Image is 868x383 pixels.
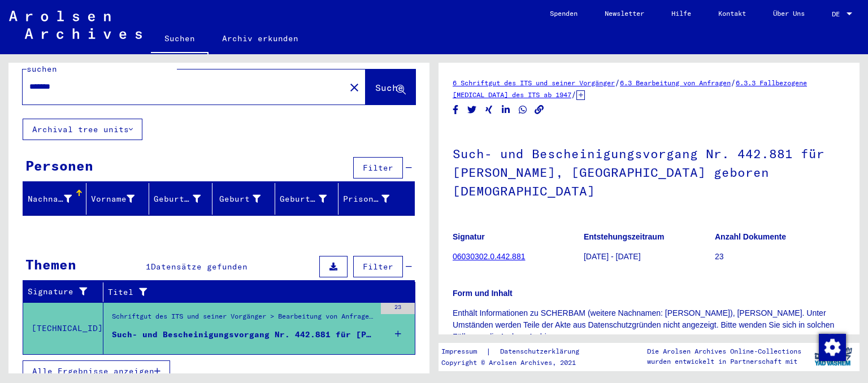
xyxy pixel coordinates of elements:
button: Share on Xing [483,103,495,117]
div: Vorname [91,193,135,205]
div: Geburtsdatum [280,193,327,205]
p: 23 [715,251,845,263]
button: Alle Ergebnisse anzeigen [23,360,170,382]
div: Geburt‏ [217,190,275,208]
h1: Such- und Bescheinigungsvorgang Nr. 442.881 für [PERSON_NAME], [GEOGRAPHIC_DATA] geboren [DEMOGRA... [453,128,845,215]
mat-header-cell: Nachname [23,183,86,215]
button: Archival tree units [23,119,142,140]
span: / [731,77,736,88]
mat-header-cell: Geburtsname [149,183,212,215]
div: Signature [28,283,106,301]
p: Enthält Informationen zu SCHERBAM (weitere Nachnamen: [PERSON_NAME]), [PERSON_NAME]. Unter Umstän... [453,307,845,343]
p: Die Arolsen Archives Online-Collections [647,346,801,356]
div: Titel [108,286,393,298]
span: Suche [375,82,403,93]
div: Prisoner # [343,190,404,208]
b: Anzahl Dokumente [715,232,786,241]
button: Filter [353,157,403,179]
mat-header-cell: Geburt‏ [212,183,276,215]
img: yv_logo.png [812,342,854,371]
div: Titel [108,283,404,301]
span: 1 [146,262,151,272]
img: Zustimmung ändern [819,334,846,361]
span: Alle Ergebnisse anzeigen [32,366,154,376]
button: Suche [366,69,415,105]
b: Entstehungszeitraum [584,232,664,241]
div: Schriftgut des ITS und seiner Vorgänger > Bearbeitung von Anfragen > Fallbezogene [MEDICAL_DATA] ... [112,311,375,327]
div: Themen [25,254,76,275]
div: Geburtsname [154,193,201,205]
div: Prisoner # [343,193,390,205]
div: Vorname [91,190,149,208]
div: Nachname [28,190,86,208]
td: [TECHNICAL_ID] [23,302,103,354]
a: Archiv erkunden [209,25,312,52]
mat-icon: close [348,81,361,94]
div: Signature [28,286,94,298]
button: Clear [343,76,366,98]
p: wurden entwickelt in Partnerschaft mit [647,356,801,367]
button: Filter [353,256,403,277]
button: Share on Twitter [466,103,478,117]
p: Copyright © Arolsen Archives, 2021 [441,358,593,368]
img: Arolsen_neg.svg [9,11,142,39]
p: [DATE] - [DATE] [584,251,714,263]
span: Filter [363,262,393,272]
div: Nachname [28,193,72,205]
span: Datensätze gefunden [151,262,248,272]
div: Such- und Bescheinigungsvorgang Nr. 442.881 für [PERSON_NAME], [GEOGRAPHIC_DATA] geboren [DEMOGRA... [112,329,375,341]
span: Filter [363,163,393,173]
button: Share on Facebook [450,103,462,117]
b: Signatur [453,232,485,241]
div: Geburtsname [154,190,215,208]
mat-header-cell: Prisoner # [338,183,415,215]
a: Datenschutzerklärung [491,346,593,358]
span: / [615,77,620,88]
button: Copy link [533,103,545,117]
a: 6 Schriftgut des ITS und seiner Vorgänger [453,79,615,87]
span: / [571,89,576,99]
a: Impressum [441,346,486,358]
div: Geburt‏ [217,193,261,205]
b: Form und Inhalt [453,289,513,298]
a: 06030302.0.442.881 [453,252,525,261]
button: Share on WhatsApp [517,103,529,117]
div: Geburtsdatum [280,190,341,208]
div: Personen [25,155,93,176]
mat-header-cell: Geburtsdatum [275,183,338,215]
mat-header-cell: Vorname [86,183,150,215]
button: Share on LinkedIn [500,103,512,117]
a: 6.3 Bearbeitung von Anfragen [620,79,731,87]
div: | [441,346,593,358]
a: Suchen [151,25,209,54]
span: DE [832,10,844,18]
div: 23 [381,303,415,314]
